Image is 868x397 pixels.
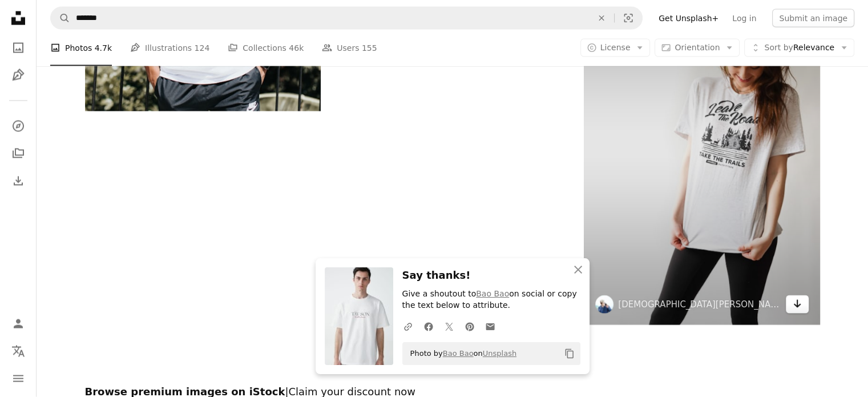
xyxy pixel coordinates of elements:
[764,43,793,52] span: Sort by
[418,315,439,338] a: Share on Facebook
[443,349,474,358] a: Bao Bao
[618,299,781,310] a: [DEMOGRAPHIC_DATA][PERSON_NAME]
[483,349,516,358] a: Unsplash
[130,30,209,66] a: Illustrations 124
[7,170,30,193] a: Download History
[744,39,854,57] button: Sort byRelevance
[580,39,651,57] button: License
[405,344,517,363] span: Photo by on
[7,115,30,138] a: Explore
[786,295,809,314] a: Download
[560,344,579,363] button: Copy to clipboard
[589,7,614,29] button: Clear
[480,315,500,338] a: Share over email
[50,7,643,30] form: Find visuals sitewide
[652,9,725,27] a: Get Unsplash+
[51,7,70,29] button: Search Unsplash
[600,43,631,52] span: License
[228,30,304,66] a: Collections 46k
[615,7,642,29] button: Visual search
[402,267,580,284] h3: Say thanks!
[7,37,30,59] a: Photos
[764,42,834,54] span: Relevance
[7,340,30,363] button: Language
[322,30,377,66] a: Users 155
[289,42,304,54] span: 46k
[655,39,740,57] button: Orientation
[459,315,480,338] a: Share on Pinterest
[439,315,459,338] a: Share on Twitter
[7,312,30,335] a: Log in / Sign up
[362,42,377,54] span: 155
[595,295,613,314] img: Go to Christian Bolt's profile
[7,64,30,87] a: Illustrations
[7,142,30,165] a: Collections
[725,9,763,27] a: Log in
[772,9,854,27] button: Submit an image
[476,289,509,298] a: Bao Bao
[584,143,819,153] a: smiling woman in black and white print t-shirt
[402,288,580,311] p: Give a shoutout to on social or copy the text below to attribute.
[195,42,210,54] span: 124
[7,367,30,390] button: Menu
[7,7,30,32] a: Home — Unsplash
[675,43,720,52] span: Orientation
